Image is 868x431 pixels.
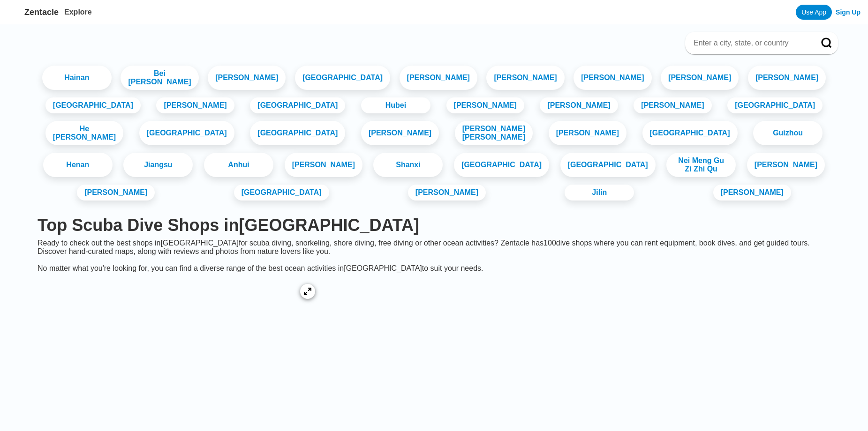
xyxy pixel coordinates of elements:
a: Use App [796,5,832,20]
a: [PERSON_NAME] [361,121,439,145]
a: [PERSON_NAME] [446,97,524,113]
a: [PERSON_NAME] [408,185,486,201]
a: [PERSON_NAME] [156,97,234,113]
a: [GEOGRAPHIC_DATA] [727,97,823,113]
a: [GEOGRAPHIC_DATA] [45,97,141,113]
img: Zentacle logo [8,5,23,20]
a: [GEOGRAPHIC_DATA] [560,153,656,177]
a: [PERSON_NAME] [77,185,155,201]
a: [GEOGRAPHIC_DATA] [295,66,390,90]
a: China dive site map [30,273,326,430]
a: Hainan [42,66,112,90]
a: Sign Up [836,8,860,16]
a: [PERSON_NAME] [540,97,618,113]
a: [GEOGRAPHIC_DATA] [454,153,549,177]
a: [PERSON_NAME] [661,66,739,90]
a: [GEOGRAPHIC_DATA] [139,121,234,145]
a: Jiangsu [123,153,193,177]
a: [GEOGRAPHIC_DATA] [250,97,345,113]
a: Shanxi [373,153,443,177]
div: Ready to check out the best shops in [GEOGRAPHIC_DATA] for scuba diving, snorkeling, shore diving... [30,239,838,273]
a: [PERSON_NAME] [713,185,791,201]
a: [PERSON_NAME] [747,153,825,177]
a: [PERSON_NAME] [400,66,477,90]
a: Nei Meng Gu Zi Zhi Qu [666,153,736,177]
a: [GEOGRAPHIC_DATA] [642,121,738,145]
a: [PERSON_NAME] [486,66,564,90]
a: Anhui [204,153,273,177]
a: [GEOGRAPHIC_DATA] [250,121,345,145]
a: [PERSON_NAME] [285,153,362,177]
span: Zentacle [24,7,59,17]
a: Zentacle logoZentacle [8,5,59,20]
a: [GEOGRAPHIC_DATA] [234,185,329,201]
a: Hubei [361,97,430,113]
a: Bei [PERSON_NAME] [121,66,198,90]
a: [PERSON_NAME] [748,66,826,90]
a: Guizhou [753,121,823,145]
a: [PERSON_NAME] [PERSON_NAME] [455,121,533,145]
h1: Top Scuba Dive Shops in [GEOGRAPHIC_DATA] [38,215,830,235]
img: China dive site map [38,280,319,421]
a: Explore [64,8,92,16]
input: Enter a city, state, or country [693,38,808,48]
a: [PERSON_NAME] [208,66,286,90]
a: Jilin [565,185,634,201]
a: He [PERSON_NAME] [45,121,123,145]
a: Henan [43,153,113,177]
a: [PERSON_NAME] [574,66,651,90]
a: [PERSON_NAME] [634,97,711,113]
a: [PERSON_NAME] [549,121,626,145]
